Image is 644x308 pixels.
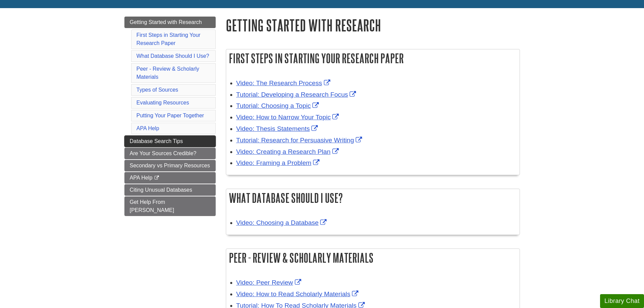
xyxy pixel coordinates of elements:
div: Guide Page Menu [124,17,216,216]
button: Library Chat [600,294,644,308]
a: Link opens in new window [236,219,329,226]
h2: What Database Should I Use? [226,189,520,207]
span: APA Help [130,175,152,181]
i: This link opens in a new window [154,176,160,180]
a: Putting Your Paper Together [137,113,204,118]
a: Link opens in new window [236,102,321,109]
a: Citing Unusual Databases [124,184,216,196]
h2: Peer - Review & Scholarly Materials [226,249,520,267]
a: Secondary vs Primary Resources [124,160,216,171]
a: APA Help [124,172,216,184]
a: APA Help [137,125,159,131]
span: Getting Started with Research [130,19,202,25]
a: Getting Started with Research [124,17,216,28]
span: Are Your Sources Credible? [130,150,196,156]
span: Get Help From [PERSON_NAME] [130,199,174,213]
a: Get Help From [PERSON_NAME] [124,196,216,216]
a: Database Search Tips [124,136,216,147]
a: Link opens in new window [236,159,321,166]
a: Link opens in new window [236,148,340,155]
a: Evaluating Resources [137,100,189,105]
a: Link opens in new window [236,290,360,298]
a: Types of Sources [137,87,178,93]
a: Are Your Sources Credible? [124,148,216,159]
span: Citing Unusual Databases [130,187,192,193]
h2: First Steps in Starting Your Research Paper [226,49,520,67]
h1: Getting Started with Research [226,17,520,34]
span: Secondary vs Primary Resources [130,163,210,168]
a: What Database Should I Use? [137,53,209,59]
a: Link opens in new window [236,114,341,121]
a: Link opens in new window [236,137,364,144]
span: Database Search Tips [130,138,183,144]
a: Link opens in new window [236,79,332,87]
a: Link opens in new window [236,91,358,98]
a: Peer - Review & Scholarly Materials [137,66,199,80]
a: First Steps in Starting Your Research Paper [137,32,200,46]
a: Link opens in new window [236,279,303,286]
a: Link opens in new window [236,125,320,132]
